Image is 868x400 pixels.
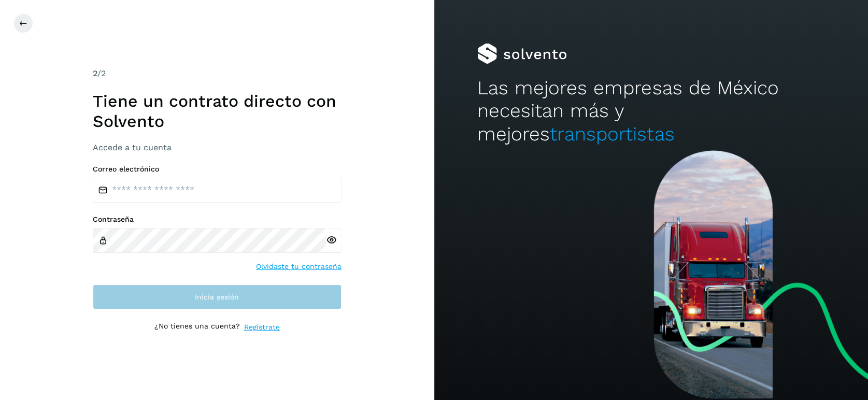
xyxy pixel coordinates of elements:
span: Inicia sesión [195,293,239,301]
div: /2 [93,67,341,80]
label: Correo electrónico [93,165,341,174]
a: Regístrate [244,322,280,333]
h1: Tiene un contrato directo con Solvento [93,91,341,131]
span: 2 [93,68,97,78]
p: ¿No tienes una cuenta? [154,322,240,333]
h2: Las mejores empresas de México necesitan más y mejores [477,77,824,146]
label: Contraseña [93,215,341,224]
button: Inicia sesión [93,284,341,309]
h3: Accede a tu cuenta [93,142,341,152]
a: Olvidaste tu contraseña [256,261,341,272]
span: transportistas [550,123,674,145]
